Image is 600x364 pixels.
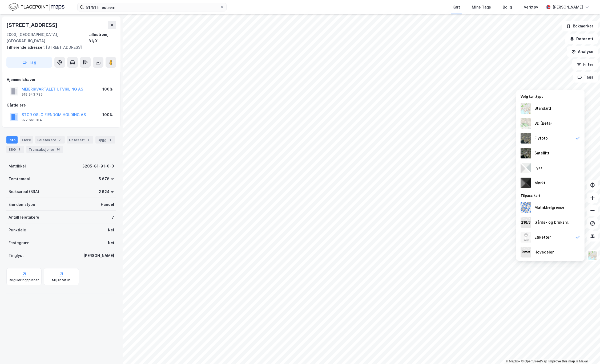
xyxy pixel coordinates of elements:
div: [PERSON_NAME] [83,252,114,259]
div: Nei [108,227,114,233]
div: Matrikkel [9,163,26,169]
div: 1 [108,137,113,142]
img: luj3wr1y2y3+OchiMxRmMxRlscgabnMEmZ7DJGWxyBpucwSZnsMkZbHIGm5zBJmewyRlscgabnMEmZ7DJGWxyBpucwSZnsMkZ... [521,163,531,173]
div: Mine Tags [472,4,491,10]
button: Datasett [565,34,598,44]
div: Hjemmelshaver [7,76,116,83]
a: OpenStreetMap [521,359,547,363]
div: ESG [6,146,24,153]
img: Z [587,250,598,260]
div: 5 678 ㎡ [99,176,114,182]
div: Gårdeiere [7,102,116,108]
div: 100% [102,112,113,118]
div: Tomteareal [9,176,30,182]
div: Gårds- og bruksnr. [534,219,569,226]
div: Info [6,136,18,144]
div: Nei [108,240,114,246]
div: Etiketter [534,234,551,240]
img: Z [521,133,531,144]
img: 9k= [521,148,531,158]
div: Eiendomstype [9,201,35,208]
div: Verktøy [524,4,538,10]
div: Standard [534,105,551,112]
div: Punktleie [9,227,26,233]
div: 927 661 314 [22,118,42,122]
div: Lillestrøm, 81/91 [88,31,116,44]
div: [STREET_ADDRESS] [6,44,112,51]
a: Improve this map [549,359,575,363]
div: 7 [112,214,114,220]
div: Tinglyst [9,252,24,259]
div: Hovedeier [534,249,554,255]
div: Bruksareal (BRA) [9,189,39,195]
div: 2 624 ㎡ [99,189,114,195]
img: Z [521,118,531,129]
span: Tilhørende adresser: [6,45,46,50]
img: logo.f888ab2527a4732fd821a326f86c7f29.svg [9,2,65,12]
div: Bygg [95,136,115,144]
div: Tilpass kart [516,190,585,200]
div: 3205-81-91-0-0 [82,163,114,169]
div: Leietakere [35,136,65,144]
div: Flyfoto [534,135,548,141]
div: [PERSON_NAME] [553,4,583,10]
div: Satellitt [534,150,549,156]
div: Antall leietakere [9,214,39,220]
button: Tag [6,57,52,68]
div: Mørkt [534,180,545,186]
div: 100% [102,86,113,92]
div: 1 [86,137,91,142]
div: Bolig [503,4,512,10]
div: Datasett [67,136,93,144]
img: nCdM7BzjoCAAAAAElFTkSuQmCC [521,178,531,188]
div: Festegrunn [9,240,29,246]
div: 919 943 785 [22,92,43,97]
button: Analyse [567,46,598,57]
div: Kart [453,4,460,10]
img: cadastreBorders.cfe08de4b5ddd52a10de.jpeg [521,202,531,213]
div: Eiere [20,136,33,144]
img: Z [521,103,531,114]
div: Lyst [534,165,542,171]
div: Handel [101,201,114,208]
button: Filter [572,59,598,70]
input: Søk på adresse, matrikkel, gårdeiere, leietakere eller personer [84,3,220,11]
div: Velg karttype [516,91,585,101]
div: 2000, [GEOGRAPHIC_DATA], [GEOGRAPHIC_DATA] [6,31,88,44]
img: majorOwner.b5e170eddb5c04bfeeff.jpeg [521,247,531,257]
img: Z [521,232,531,243]
button: Tags [573,72,598,83]
div: Matrikkelgrenser [534,204,566,211]
button: Bokmerker [562,21,598,31]
div: 2 [17,147,22,152]
div: Transaksjoner [26,146,63,153]
a: Mapbox [506,359,520,363]
div: 3D (Beta) [534,120,552,126]
img: cadastreKeys.547ab17ec502f5a4ef2b.jpeg [521,217,531,228]
div: Reguleringsplaner [9,278,39,282]
div: 7 [57,137,63,142]
div: 14 [55,147,61,152]
iframe: Chat Widget [573,338,600,364]
div: Miljøstatus [52,278,71,282]
div: [STREET_ADDRESS] [6,21,59,29]
div: Kontrollprogram for chat [573,338,600,364]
